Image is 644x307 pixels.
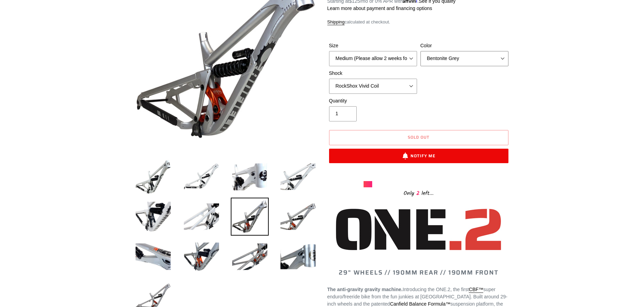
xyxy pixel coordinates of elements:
[329,70,417,77] label: Shock
[339,268,498,277] span: 29" WHEELS // 190MM REAR // 190MM FRONT
[134,238,172,276] img: Load image into Gallery viewer, ONE.2 Super Enduro - Frameset
[182,238,220,276] img: Load image into Gallery viewer, ONE.2 Super Enduro - Frameset
[329,97,417,105] label: Quantity
[469,287,483,293] a: CBF™
[329,149,508,163] button: Notify Me
[329,42,417,49] label: Size
[327,19,345,25] a: Shipping
[279,158,317,196] img: Load image into Gallery viewer, ONE.2 Super Enduro - Frameset
[231,238,269,276] img: Load image into Gallery viewer, ONE.2 Super Enduro - Frameset
[134,198,172,236] img: Load image into Gallery viewer, ONE.2 Super Enduro - Frameset
[182,198,220,236] img: Load image into Gallery viewer, ONE.2 Super Enduro - Frameset
[408,134,429,140] span: Sold out
[329,130,508,145] button: Sold out
[327,287,403,292] strong: The anti-gravity gravity machine.
[327,287,507,307] span: super enduro/freeride bike from the fun junkies at [GEOGRAPHIC_DATA]. Built around 29-inch wheels...
[364,187,474,198] div: Only left...
[134,158,172,196] img: Load image into Gallery viewer, ONE.2 Super Enduro - Frameset
[403,287,469,292] span: Introducing the ONE.2, the first
[279,238,317,276] img: Load image into Gallery viewer, ONE.2 Super Enduro - Frameset
[279,198,317,236] img: Load image into Gallery viewer, ONE.2 Super Enduro - Frameset
[420,42,508,49] label: Color
[327,19,510,26] div: calculated at checkout.
[182,158,220,196] img: Load image into Gallery viewer, ONE.2 Super Enduro - Frameset
[231,158,269,196] img: Load image into Gallery viewer, ONE.2 Super Enduro - Frameset
[231,198,269,236] img: Load image into Gallery viewer, ONE.2 Super Enduro - Frameset
[414,189,422,198] span: 2
[327,6,432,11] a: Learn more about payment and financing options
